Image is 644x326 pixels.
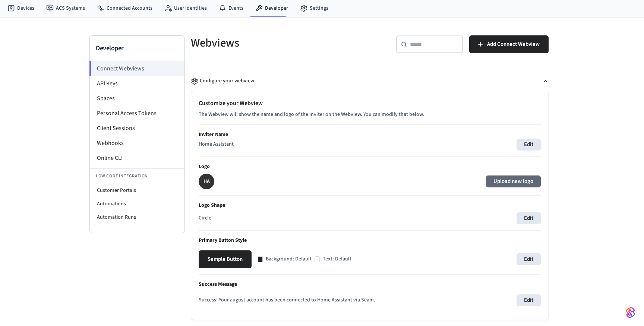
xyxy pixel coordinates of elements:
p: Background: Default [266,255,312,263]
button: Edit [517,212,541,224]
button: Add Connect Webview [469,35,549,53]
label: Upload new logo [486,175,541,187]
li: Webhooks [90,136,184,151]
p: Success Message [199,281,541,288]
a: Settings [294,1,334,15]
a: User Identities [158,1,213,15]
li: Connect Webviews [89,61,184,76]
div: Configure your webview [191,91,549,326]
li: Customer Portals [90,184,184,197]
button: Configure your webview [191,71,549,91]
li: Low Code Integration [90,168,184,184]
a: Connected Accounts [91,1,158,15]
h5: Webviews [191,35,365,51]
a: Devices [1,1,40,15]
button: Edit [517,294,541,306]
button: Edit [517,139,541,151]
li: Spaces [90,91,184,106]
li: Personal Access Tokens [90,106,184,121]
p: Text: Default [323,255,351,263]
p: Circle [199,214,211,222]
button: Sample Button [199,250,252,268]
p: Inviter Name [199,131,541,139]
p: Primary Button Style [199,237,541,244]
p: Success! Your august account has been connected to Home Assistant via Seam. [199,296,375,304]
li: Client Sessions [90,121,184,136]
p: HA [203,178,210,185]
li: Online CLI [90,151,184,165]
li: Automations [90,197,184,211]
li: API Keys [90,76,184,91]
h3: Developer [96,43,179,54]
span: Add Connect Webview [487,39,540,49]
li: Automation Runs [90,211,184,224]
button: Edit [517,253,541,265]
a: Events [213,1,249,15]
p: The Webview will show the name and logo of the Inviter on the Webview. You can modify that below. [199,111,541,118]
p: Home Assistant [199,140,234,148]
h2: Customize your Webview [199,99,541,108]
a: Developer [249,1,294,15]
a: ACS Systems [40,1,91,15]
div: Configure your webview [191,77,254,85]
p: Logo [199,163,541,171]
p: Logo Shape [199,202,541,209]
img: SeamLogoGradient.69752ec5.svg [626,307,635,319]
